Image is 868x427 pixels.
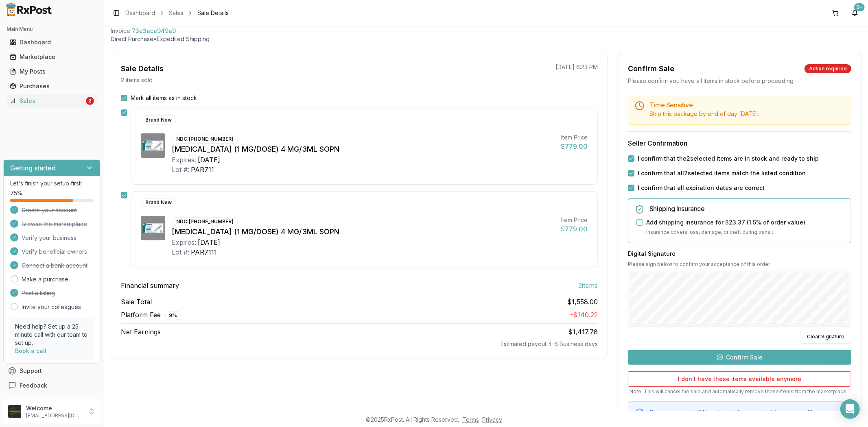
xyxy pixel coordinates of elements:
label: I confirm that all 2 selected items match the listed condition [638,169,806,177]
span: 2 item s [578,281,598,290]
div: $779.00 [561,224,588,234]
div: Lot #: [172,247,189,257]
span: Net Earnings [121,327,161,337]
div: Expires: [172,237,196,247]
span: - $140.22 [570,311,598,319]
button: Dashboard [3,36,101,49]
img: RxPost Logo [3,3,55,16]
div: NDC: [PHONE_NUMBER] [172,217,238,226]
div: Lot #: [172,165,189,174]
div: My Posts [10,68,94,76]
label: Add shipping insurance for $23.37 ( 1.5 % of order value) [646,218,805,227]
div: 9+ [854,3,865,11]
a: Terms [462,416,479,423]
h2: Main Menu [7,26,97,33]
div: 9 % [164,311,181,320]
p: Note: This will cancel the sale and automatically remove these items from the marketplace. [628,388,851,395]
a: Sales2 [7,94,97,108]
h3: Seller Confirmation [628,138,851,148]
a: Invite your colleagues [22,303,81,311]
label: Mark all items as in stock [131,94,197,102]
p: Direct Purchase • Expedited Shipping [111,35,861,43]
img: User avatar [8,405,21,418]
div: [DATE] [198,237,220,247]
span: Verify your business [22,234,77,242]
div: Item Price [561,216,588,224]
div: Sale Details [121,63,164,74]
a: Marketplace [7,50,97,64]
a: Purchases [7,79,97,94]
button: Support [3,364,101,378]
span: Browse the marketplace [22,220,87,228]
p: 2 items sold [121,76,153,84]
img: Ozempic (1 MG/DOSE) 4 MG/3ML SOPN [141,133,165,158]
a: Book a call [15,347,46,354]
span: Ship this package by end of day [DATE] . [649,110,759,117]
div: Invoice [111,27,130,35]
button: Marketplace [3,50,101,63]
p: Please sign below to confirm your acceptance of this order [628,261,851,268]
button: 9+ [848,7,861,20]
p: [EMAIL_ADDRESS][DOMAIN_NAME] [26,412,83,419]
div: [MEDICAL_DATA] (1 MG/DOSE) 4 MG/3ML SOPN [172,226,554,237]
button: Clear Signature [800,330,851,344]
label: I confirm that all expiration dates are correct [638,184,765,192]
div: PAR711 [191,165,214,174]
p: Welcome [26,404,83,412]
div: Purchases [10,82,94,90]
span: $1,417.78 [568,328,598,336]
div: [DATE] [198,155,220,165]
span: Sale Details [197,9,229,17]
button: Purchases [3,80,101,93]
div: Marketplace [10,53,94,61]
button: My Posts [3,65,101,78]
span: 73e3aca949a9 [132,27,176,35]
button: Feedback [3,378,101,393]
span: Sale Total [121,297,152,307]
p: Need help? Set up a 25 minute call with our team to set up. [15,322,89,347]
div: PAR7111 [191,247,217,257]
div: Going on vacation? Need to put items on hold for a moment? [649,408,844,425]
span: 75 % [10,189,22,197]
h5: Shipping Insurance [649,205,844,212]
div: Estimated payout 4-6 Business days [121,340,598,348]
a: Dashboard [125,9,155,17]
a: My Posts [7,64,97,79]
h3: Getting started [10,163,56,173]
a: Dashboard [7,35,97,50]
div: Item Price [561,133,588,142]
div: NDC: [PHONE_NUMBER] [172,135,238,144]
span: Feedback [20,381,47,390]
div: Brand New [141,115,176,124]
div: [MEDICAL_DATA] (1 MG/DOSE) 4 MG/3ML SOPN [172,144,554,155]
div: Dashboard [10,38,94,46]
a: Privacy [482,416,502,423]
label: I confirm that the 2 selected items are in stock and ready to ship [638,155,819,163]
h5: Time Sensitive [649,102,844,108]
nav: breadcrumb [125,9,229,17]
button: I don't have these items available anymore [628,371,851,387]
div: Expires: [172,155,196,165]
div: Open Intercom Messenger [840,399,860,419]
p: Let's finish your setup first! [10,179,94,187]
a: Sales [169,9,184,17]
span: Verify beneficial owners [22,248,87,256]
span: Connect a bank account [22,261,87,270]
span: Create your account [22,206,77,214]
span: $1,558.00 [567,297,598,307]
button: Confirm Sale [628,350,851,365]
div: Sales [10,97,84,105]
h3: Digital Signature [628,250,851,258]
div: Brand New [141,198,176,207]
p: [DATE] 6:23 PM [555,63,598,71]
a: Make a purchase [22,275,68,283]
div: $779.00 [561,142,588,151]
button: Sales2 [3,94,101,107]
span: Platform Fee [121,310,181,320]
div: Please confirm you have all items in stock before proceeding [628,77,851,85]
div: Action required [805,64,851,73]
p: Insurance covers loss, damage, or theft during transit. [646,228,844,236]
div: Confirm Sale [628,63,674,74]
span: Post a listing [22,289,55,297]
div: 2 [86,97,94,105]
